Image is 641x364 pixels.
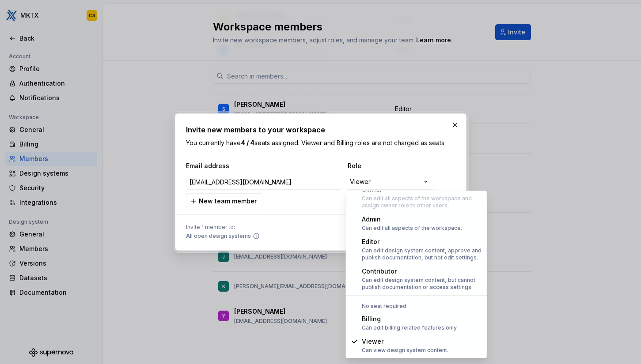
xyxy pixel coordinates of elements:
[362,195,482,209] div: Can edit all aspects of the workspace and assign owner role to other users.
[362,215,381,223] span: Admin
[348,303,485,310] div: No seat required
[362,315,381,323] span: Billing
[362,238,379,245] span: Editor
[362,338,383,345] span: Viewer
[362,277,482,291] div: Can edit design system content, but cannot publish documentation or access settings.
[362,247,482,261] div: Can edit design system content, approve and publish documentation, but not edit settings.
[362,267,397,275] span: Contributor
[362,324,458,331] div: Can edit billing related features only.
[362,225,462,232] div: Can edit all aspects of the workspace.
[362,347,448,354] div: Can view design system content.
